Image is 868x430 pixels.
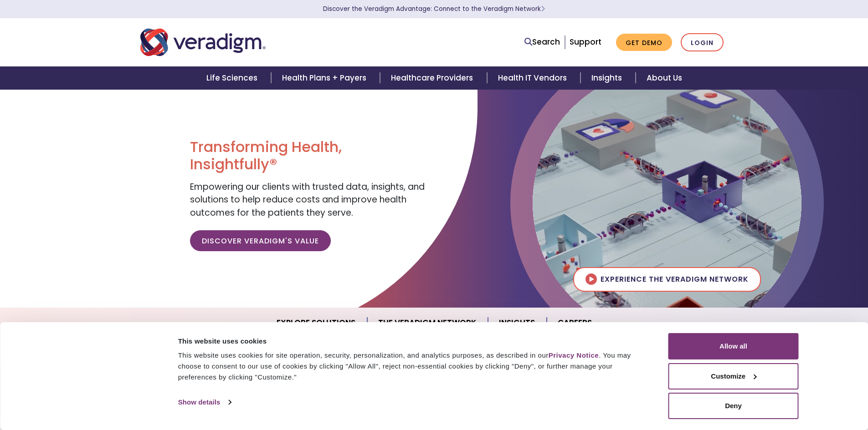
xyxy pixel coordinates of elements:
a: Support [570,36,601,47]
a: The Veradigm Network [367,311,488,334]
a: Insights [580,66,636,90]
a: Explore Solutions [266,311,367,334]
a: Health Plans + Payers [271,66,380,90]
a: Get Demo [616,34,672,51]
a: Login [681,33,724,52]
a: Privacy Notice [549,351,599,359]
img: Veradigm logo [140,27,266,57]
button: Customize [668,363,799,390]
div: This website uses cookies [178,336,648,347]
span: Learn More [541,5,545,13]
div: This website uses cookies for site operation, security, personalization, and analytics purposes, ... [178,350,648,383]
h1: Transforming Health, Insightfully® [190,138,427,173]
a: Discover Veradigm's Value [190,230,331,251]
a: Show details [178,395,231,409]
a: Insights [488,311,547,334]
a: Careers [547,311,603,334]
button: Deny [668,393,799,419]
a: Search [524,36,560,48]
a: Discover the Veradigm Advantage: Connect to the Veradigm NetworkLearn More [323,5,545,13]
button: Allow all [668,333,799,359]
span: Empowering our clients with trusted data, insights, and solutions to help reduce costs and improv... [190,181,425,219]
a: Healthcare Providers [380,66,487,90]
a: About Us [636,66,693,90]
a: Health IT Vendors [487,66,580,90]
a: Life Sciences [195,66,271,90]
